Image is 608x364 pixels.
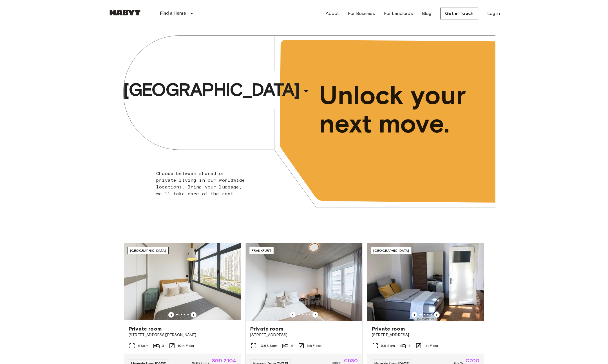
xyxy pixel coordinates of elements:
[108,10,142,15] img: Habyt
[381,343,395,348] span: 9.9 Sqm
[434,312,440,318] button: Previous image
[168,312,174,318] button: Previous image
[348,10,375,17] a: For Business
[250,332,358,338] span: [STREET_ADDRESS]
[367,243,484,321] img: Marketing picture of unit DE-02-025-001-04HF
[291,343,293,348] span: 4
[408,343,411,348] span: 4
[312,312,318,318] button: Previous image
[290,312,296,318] button: Previous image
[246,243,362,321] img: Marketing picture of unit DE-04-037-026-03Q
[160,10,186,17] p: Find a Home
[440,8,478,19] a: Get in Touch
[252,248,271,253] span: Frankfurt
[156,171,245,196] span: Choose between shared or private living in our worldwide locations. Bring your luggage, we'll tak...
[344,358,358,363] span: €530
[465,358,479,363] span: €700
[412,312,417,318] button: Previous image
[138,343,149,348] span: 6 Sqm
[487,10,500,17] a: Log in
[191,312,196,318] button: Previous image
[319,81,472,138] span: Unlock your next move.
[129,325,162,332] span: Private room
[372,325,405,332] span: Private room
[422,10,432,17] a: Blog
[259,343,277,348] span: 10.68 Sqm
[129,332,236,338] span: [STREET_ADDRESS][PERSON_NAME]
[307,343,321,348] span: 5th Floor
[123,78,299,101] span: [GEOGRAPHIC_DATA]
[326,10,339,17] a: About
[212,358,236,363] span: SGD 2,104
[250,325,283,332] span: Private room
[121,77,315,103] button: [GEOGRAPHIC_DATA]
[130,248,166,253] span: [GEOGRAPHIC_DATA]
[384,10,413,17] a: For Landlords
[424,343,438,348] span: 1st Floor
[372,332,479,338] span: [STREET_ADDRESS]
[178,343,195,348] span: 10th Floor
[373,248,409,253] span: [GEOGRAPHIC_DATA]
[162,343,164,348] span: 3
[124,243,241,321] img: Marketing picture of unit SG-01-116-001-02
